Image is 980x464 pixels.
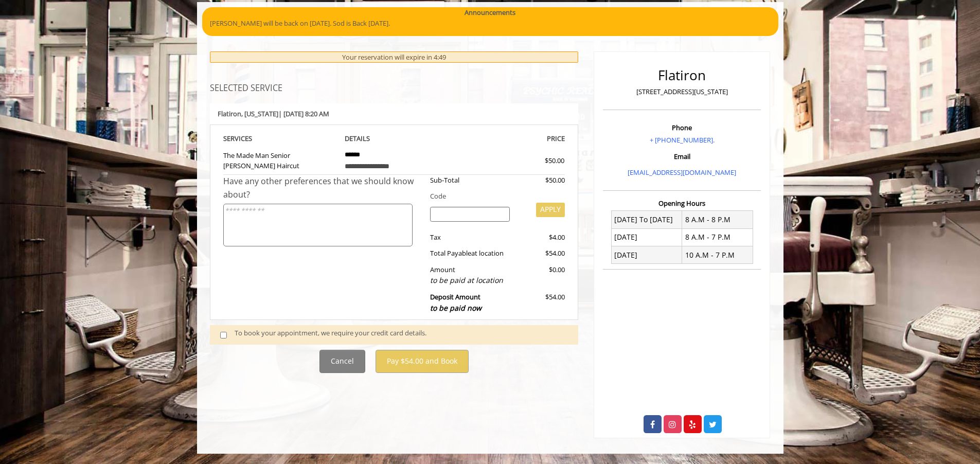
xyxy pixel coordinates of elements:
[430,303,482,313] span: to be paid now
[422,232,518,243] div: Tax
[451,133,565,145] th: PRICE
[235,328,568,342] div: To book your appointment, we require your credit card details.
[422,248,518,259] div: Total Payable
[223,175,423,201] div: Have any other preferences that we should know about?
[319,350,365,373] button: Cancel
[422,191,565,202] div: Code
[471,248,504,258] span: at location
[430,292,482,313] b: Deposit Amount
[518,292,565,314] div: $54.00
[241,109,278,118] span: , [US_STATE]
[248,134,252,143] span: S
[628,168,736,177] a: [EMAIL_ADDRESS][DOMAIN_NAME]
[605,124,758,131] h3: Phone
[430,275,510,286] div: to be paid at location
[611,228,682,246] td: [DATE]
[210,51,579,63] div: Your reservation will expire in 4:49
[682,246,753,264] td: 10 A.M - 7 P.M
[422,264,518,287] div: Amount
[605,86,758,97] p: [STREET_ADDRESS][US_STATE]
[650,135,715,145] a: + [PHONE_NUMBER].
[337,133,451,145] th: DETAILS
[508,155,564,166] div: $50.00
[422,175,518,186] div: Sub-Total
[518,264,565,287] div: $0.00
[611,211,682,228] td: [DATE] To [DATE]
[518,232,565,243] div: $4.00
[465,7,515,18] b: Announcements
[605,68,758,83] h2: Flatiron
[605,153,758,160] h3: Email
[611,246,682,264] td: [DATE]
[223,145,337,175] td: The Made Man Senior [PERSON_NAME] Haircut
[210,84,579,93] h3: SELECTED SERVICE
[376,350,469,373] button: Pay $54.00 and Book
[218,109,329,118] b: Flatiron | [DATE] 8:20 AM
[518,175,565,186] div: $50.00
[210,18,771,29] p: [PERSON_NAME] will be back on [DATE]. Sod is Back [DATE].
[682,211,753,228] td: 8 A.M - 8 P.M
[536,203,565,217] button: APPLY
[603,200,761,207] h3: Opening Hours
[682,228,753,246] td: 8 A.M - 7 P.M
[223,133,337,145] th: SERVICE
[518,248,565,259] div: $54.00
